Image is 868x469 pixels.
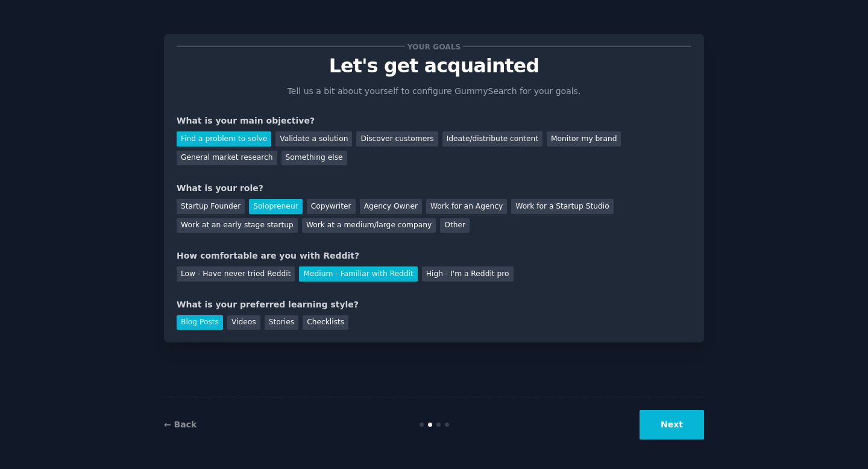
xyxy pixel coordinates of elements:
div: Videos [227,315,260,330]
div: Work for a Startup Studio [511,199,613,214]
div: Other [440,218,470,233]
div: Blog Posts [177,315,223,330]
div: What is your role? [177,182,691,195]
div: Monitor my brand [547,131,621,146]
div: Something else [281,151,347,166]
div: Stories [265,315,298,330]
div: Ideate/distribute content [442,131,542,146]
div: General market research [177,151,277,166]
div: High - I'm a Reddit pro [422,266,514,282]
div: Work at a medium/large company [302,218,436,233]
div: Medium - Familiar with Reddit [299,266,417,282]
div: Copywriter [307,199,356,214]
button: Next [640,410,704,439]
p: Tell us a bit about yourself to configure GummySearch for your goals. [282,85,586,98]
div: Validate a solution [275,131,352,146]
div: Work for an Agency [426,199,507,214]
div: Find a problem to solve [177,131,271,146]
div: What is your preferred learning style? [177,298,691,311]
div: What is your main objective? [177,115,691,127]
div: Solopreneur [249,199,302,214]
div: Agency Owner [360,199,422,214]
div: Startup Founder [177,199,245,214]
div: Checklists [303,315,348,330]
a: ← Back [164,420,197,429]
p: Let's get acquainted [177,55,691,77]
div: Work at an early stage startup [177,218,298,233]
div: Low - Have never tried Reddit [177,266,295,282]
div: Discover customers [356,131,438,146]
div: How comfortable are you with Reddit? [177,250,691,262]
span: Your goals [405,40,463,53]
